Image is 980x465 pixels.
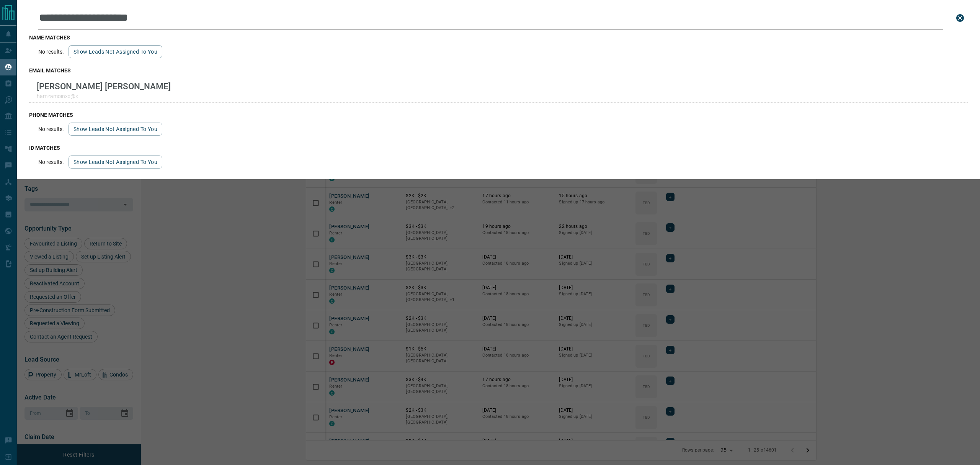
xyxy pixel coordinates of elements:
h3: id matches [29,145,968,151]
button: close search bar [952,10,968,26]
p: hamzamoinxx@x [37,93,171,99]
h3: email matches [29,67,968,74]
button: show leads not assigned to you [69,45,162,58]
h3: phone matches [29,112,968,118]
button: show leads not assigned to you [69,123,162,136]
p: No results. [38,159,64,165]
p: No results. [38,49,64,55]
p: No results. [38,126,64,132]
button: show leads not assigned to you [69,156,162,169]
h3: name matches [29,34,968,41]
p: [PERSON_NAME] [PERSON_NAME] [37,81,171,91]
